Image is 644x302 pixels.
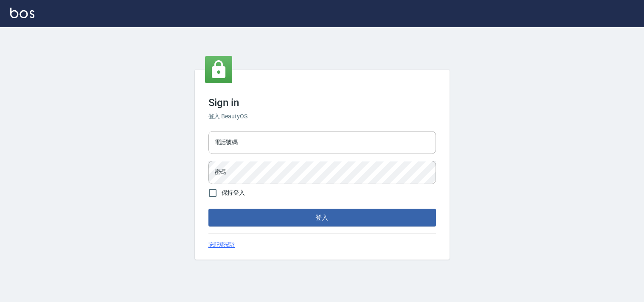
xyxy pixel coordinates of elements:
button: 登入 [208,209,436,226]
span: 保持登入 [222,188,245,197]
a: 忘記密碼? [208,240,235,249]
h3: Sign in [208,97,436,109]
h6: 登入 BeautyOS [208,112,436,121]
img: Logo [10,8,34,18]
